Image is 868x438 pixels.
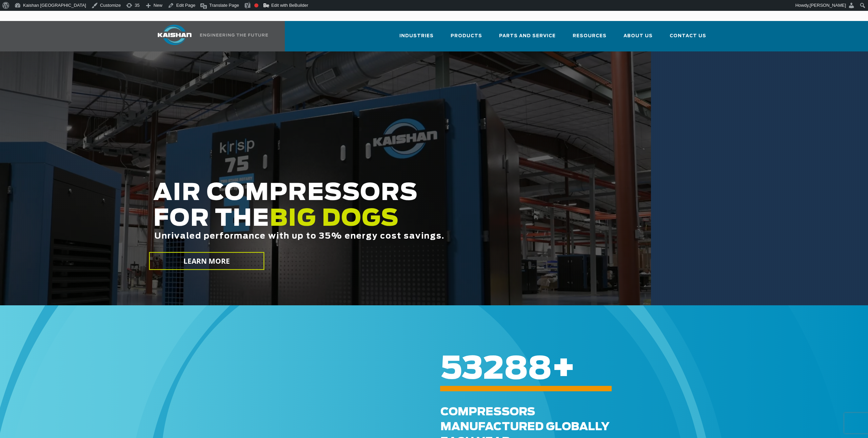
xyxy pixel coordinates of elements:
div: Focus keyphrase not set [254,3,258,7]
a: LEARN MORE [149,252,264,270]
span: LEARN MORE [183,256,230,266]
a: Contact Us [670,27,706,50]
a: Industries [399,27,434,50]
span: Unrivaled performance with up to 35% energy cost savings. [154,232,445,240]
span: 53288 [440,354,552,385]
a: Resources [573,27,607,50]
span: Parts and Service [499,32,556,40]
a: About Us [624,27,653,50]
img: kaishan logo [149,25,200,45]
span: Resources [573,32,607,40]
h6: + [440,365,833,374]
span: Industries [399,32,434,40]
span: About Us [624,32,653,40]
h2: AIR COMPRESSORS FOR THE [153,180,620,262]
a: Products [451,27,482,50]
a: Kaishan USA [149,21,269,51]
span: [PERSON_NAME] [810,3,846,8]
span: Contact Us [670,32,706,40]
a: Parts and Service [499,27,556,50]
span: Products [451,32,482,40]
span: BIG DOGS [270,207,399,231]
img: Engineering the future [200,34,268,37]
